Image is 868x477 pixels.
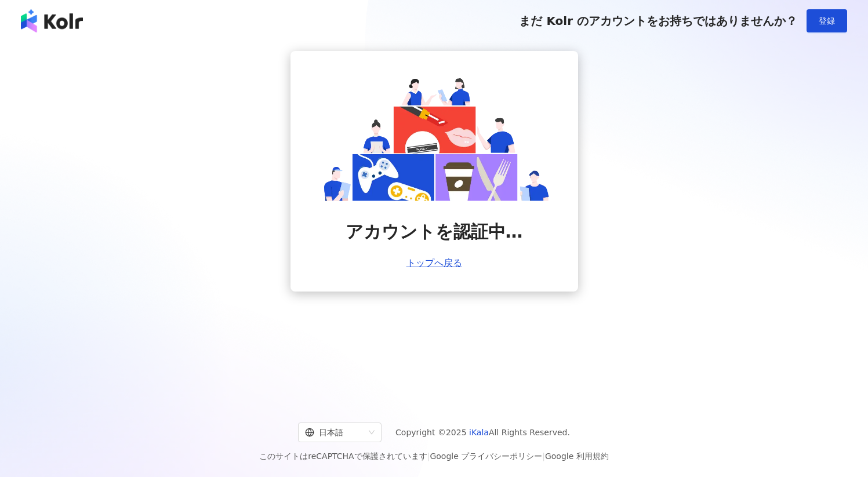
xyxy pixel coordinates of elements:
[519,14,797,28] span: まだ Kolr のアカウントをお持ちではありませんか？
[545,451,609,461] a: Google 利用規約
[259,449,609,463] span: このサイトはreCAPTCHAで保護されています
[807,9,847,32] button: 登録
[469,428,489,437] a: iKala
[406,258,462,268] a: トップへ戻る
[305,423,364,442] div: 日本語
[318,74,550,201] img: account is verifying
[542,451,545,461] span: |
[346,220,523,244] span: アカウントを認証中…
[819,16,835,26] span: 登録
[395,425,570,439] span: Copyright © 2025 All Rights Reserved.
[430,451,542,461] a: Google プライバシーポリシー
[427,451,430,461] span: |
[21,9,83,32] img: logo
